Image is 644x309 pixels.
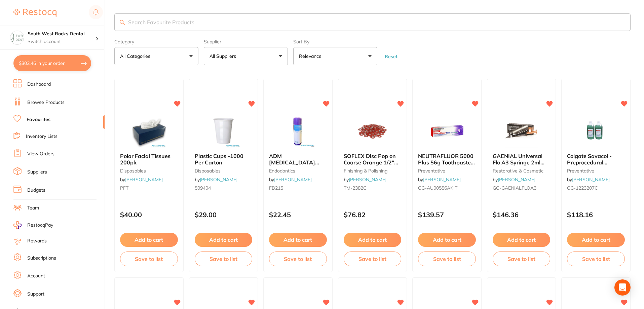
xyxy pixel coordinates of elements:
b: ADM Frostbite Cryogenic Tooth [269,153,327,165]
p: All Categories [120,53,153,60]
p: $146.36 [493,211,551,219]
button: Add to cart [418,233,476,247]
b: GAENIAL Universal Flo A3 Syringe 2ml Dispenser Tipsx20 [493,153,551,165]
span: TM-2382C [344,185,367,191]
span: CG-AU00556AKIT [418,185,457,191]
a: Restocq Logo [13,5,56,21]
span: Plastic Cups -1000 Per Carton [195,153,243,165]
button: Reset [383,53,400,60]
img: South West Rocks Dental [10,31,24,44]
a: Browse Products [27,99,65,106]
a: Suppliers [27,169,47,176]
a: Rewards [27,238,47,244]
button: Add to cart [120,233,178,247]
span: 509404 [195,185,211,191]
b: NEUTRAFLUOR 5000 Plus 56g Toothpaste Box 12 with Labels [418,153,476,165]
a: [PERSON_NAME] [274,177,312,183]
span: CG-1223207C [567,185,598,191]
input: Search Favourite Products [114,13,631,31]
a: Subscriptions [27,255,56,262]
a: Favourites [27,116,50,123]
a: Inventory Lists [26,133,58,140]
p: $29.00 [195,211,253,219]
button: Add to cart [344,233,402,247]
span: FB215 [269,185,283,191]
span: GAENIAL Universal Flo A3 Syringe 2ml Dispenser Tipsx20 [493,153,544,172]
a: [PERSON_NAME] [200,177,237,183]
span: by [195,177,237,183]
button: Save to list [344,252,402,266]
a: [PERSON_NAME] [572,177,610,183]
span: by [269,177,312,183]
b: Plastic Cups -1000 Per Carton [195,153,253,165]
p: $139.57 [418,211,476,219]
img: ADM Frostbite Cryogenic Tooth [276,114,320,148]
button: Save to list [418,252,476,266]
span: GC-GAENIALFLOA3 [493,185,536,191]
small: endodontics [269,168,327,173]
a: Team [27,205,39,211]
button: Add to cart [493,233,551,247]
img: RestocqPay [13,221,22,229]
a: Dashboard [27,81,51,88]
label: Category [114,39,198,44]
button: $302.46 in your order [13,55,91,71]
p: $76.82 [344,211,402,219]
button: Save to list [120,252,178,266]
button: Save to list [493,252,551,266]
small: preventative [567,168,625,173]
button: All Categories [114,47,198,65]
b: Colgate Savacol - Preprocedural Chlorhexidine Antiseptic Mouth & Throat Rinse - 3L, 2-Pack [567,153,625,165]
small: preventative [418,168,476,173]
span: RestocqPay [27,222,53,229]
small: disposables [195,168,253,173]
b: Polar Facial Tissues 200pk [120,153,178,165]
button: Add to cart [567,233,625,247]
p: Relevance [299,53,324,60]
p: $22.45 [269,211,327,219]
a: View Orders [27,151,54,157]
img: SOFLEX Disc Pop on Coarse Orange 1/2" 12.7mm Pack of 85 [350,114,394,148]
p: All Suppliers [210,53,239,60]
small: finishing & polishing [344,168,402,173]
small: restorative & cosmetic [493,168,551,173]
p: $40.00 [120,211,178,219]
span: by [567,177,610,183]
span: PFT [120,185,128,191]
button: Save to list [195,252,253,266]
span: SOFLEX Disc Pop on Coarse Orange 1/2" 12.7mm Pack of 85 [344,153,398,172]
h4: South West Rocks Dental [28,31,96,37]
a: Account [27,273,45,279]
span: by [344,177,386,183]
p: Switch account [28,38,96,45]
a: Support [27,291,44,298]
a: Budgets [27,187,45,194]
p: $118.16 [567,211,625,219]
label: Supplier [204,39,288,44]
button: Add to cart [269,233,327,247]
img: Polar Facial Tissues 200pk [127,114,171,148]
div: Open Intercom Messenger [614,279,631,296]
a: [PERSON_NAME] [498,177,535,183]
a: RestocqPay [13,221,53,229]
a: [PERSON_NAME] [349,177,386,183]
span: Polar Facial Tissues 200pk [120,153,171,165]
span: by [120,177,163,183]
button: All Suppliers [204,47,288,65]
label: Sort By [293,39,377,44]
b: SOFLEX Disc Pop on Coarse Orange 1/2" 12.7mm Pack of 85 [344,153,402,165]
span: ADM [MEDICAL_DATA] Cryogenic Tooth [269,153,319,172]
a: [PERSON_NAME] [423,177,461,183]
button: Save to list [269,252,327,266]
img: Colgate Savacol - Preprocedural Chlorhexidine Antiseptic Mouth & Throat Rinse - 3L, 2-Pack [574,114,618,148]
img: NEUTRAFLUOR 5000 Plus 56g Toothpaste Box 12 with Labels [425,114,469,148]
img: GAENIAL Universal Flo A3 Syringe 2ml Dispenser Tipsx20 [500,114,543,148]
span: by [493,177,535,183]
button: Relevance [293,47,377,65]
img: Plastic Cups -1000 Per Carton [201,114,245,148]
img: Restocq Logo [13,9,56,17]
button: Add to cart [195,233,253,247]
button: Save to list [567,252,625,266]
small: disposables [120,168,178,173]
span: NEUTRAFLUOR 5000 Plus 56g Toothpaste Box 12 with Labels [418,153,475,172]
